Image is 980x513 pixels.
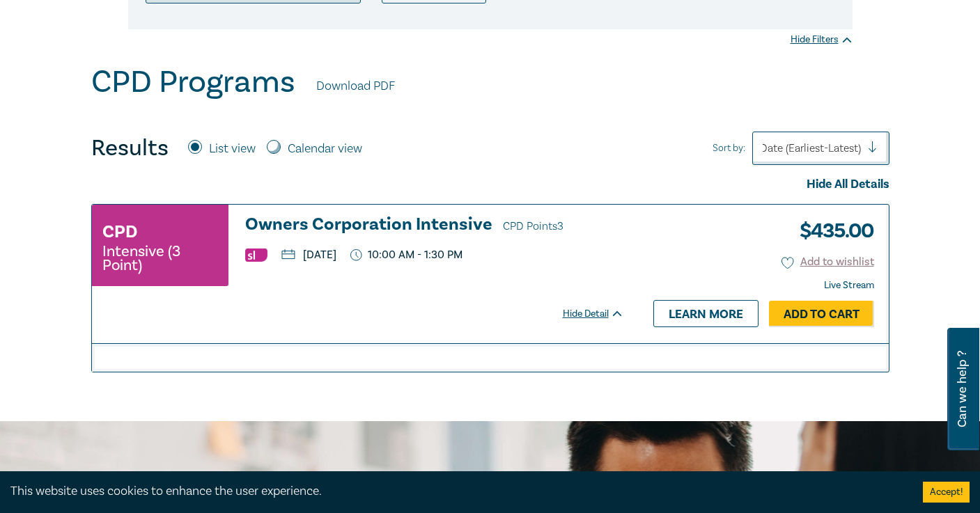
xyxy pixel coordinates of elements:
small: Intensive (3 Point) [102,244,218,272]
label: Calendar view [288,140,362,158]
label: List view [209,140,256,158]
p: [DATE] [281,249,336,260]
a: Add to Cart [769,301,874,327]
button: Add to wishlist [781,254,874,270]
div: Hide Detail [563,307,639,321]
div: Hide Filters [791,33,853,47]
p: 10:00 AM - 1:30 PM [350,248,463,262]
input: Sort by [760,141,763,156]
h3: CPD [102,219,137,244]
h3: Owners Corporation Intensive [245,215,624,236]
h4: Results [91,134,169,162]
div: This website uses cookies to enhance the user experience. [10,482,902,500]
img: Substantive Law [245,248,267,262]
strong: Live Stream [824,279,874,292]
span: Sort by: [713,141,745,156]
h3: $ 435.00 [789,215,874,247]
div: Hide All Details [91,175,889,194]
button: Accept cookies [923,482,970,503]
h1: CPD Programs [91,64,295,100]
a: Learn more [653,300,759,326]
span: CPD Points 3 [503,219,563,233]
span: Can we help ? [956,336,969,442]
a: Owners Corporation Intensive CPD Points3 [245,215,624,236]
a: Download PDF [316,77,395,95]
